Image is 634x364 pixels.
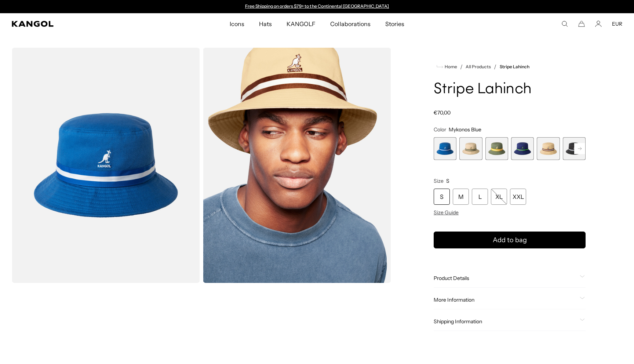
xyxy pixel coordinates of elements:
[434,126,446,133] span: Color
[241,4,393,10] div: Announcement
[245,3,389,9] a: Free Shipping on orders $79+ to the Continental [GEOGRAPHIC_DATA]
[612,21,622,27] button: EUR
[434,275,577,281] span: Product Details
[578,21,585,27] button: Cart
[378,13,412,34] a: Stories
[457,62,463,71] li: /
[446,178,449,184] span: S
[434,232,586,248] button: Add to bag
[449,126,481,133] span: Mykonos Blue
[323,13,378,34] a: Collaborations
[437,63,457,70] a: Home
[472,189,488,205] div: L
[466,64,491,69] a: All Products
[563,137,586,160] label: Black
[287,13,316,34] span: KANGOLF
[434,189,450,205] div: S
[459,137,482,160] label: Beige
[510,189,526,205] div: XXL
[561,21,568,27] summary: Search here
[252,13,279,34] a: Hats
[459,137,482,160] div: 2 of 9
[595,21,602,27] a: Account
[279,13,323,34] a: KANGOLF
[241,4,393,10] div: 1 of 2
[330,13,370,34] span: Collaborations
[434,137,456,160] div: 1 of 9
[537,137,560,160] div: 5 of 9
[434,109,451,116] span: €70,00
[434,318,577,325] span: Shipping Information
[12,48,200,283] img: color-mykonos-blue
[230,13,244,34] span: Icons
[259,13,272,34] span: Hats
[434,137,456,160] label: Mykonos Blue
[563,137,586,160] div: 6 of 9
[434,296,577,303] span: More Information
[12,21,152,27] a: Kangol
[443,64,457,69] span: Home
[203,48,391,283] img: oat
[434,178,444,184] span: Size
[491,189,507,205] div: XL
[434,81,586,98] h1: Stripe Lahinch
[12,48,391,283] product-gallery: Gallery Viewer
[434,62,586,71] nav: breadcrumbs
[453,189,469,205] div: M
[491,62,496,71] li: /
[485,137,508,160] label: Oil Green
[485,137,508,160] div: 3 of 9
[385,13,404,34] span: Stories
[434,209,459,216] span: Size Guide
[511,137,534,160] div: 4 of 9
[222,13,252,34] a: Icons
[537,137,560,160] label: Oat
[511,137,534,160] label: Navy
[493,235,527,245] span: Add to bag
[500,64,529,69] a: Stripe Lahinch
[241,4,393,10] slideshow-component: Announcement bar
